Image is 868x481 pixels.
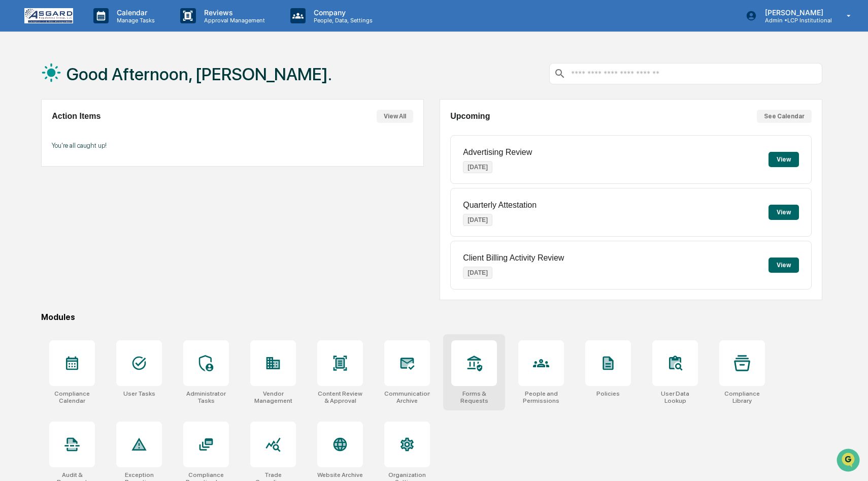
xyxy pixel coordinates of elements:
[463,214,492,226] p: [DATE]
[6,223,68,241] a: 🔎Data Lookup
[84,138,88,146] span: •
[6,204,70,222] a: 🖐️Preclearance
[52,142,413,149] p: You're all caught up!
[72,251,123,260] a: Powered byPylon
[109,17,160,24] p: Manage Tasks
[10,78,28,96] img: 1746055101610-c473b297-6a78-478c-a979-82029cc54cd1
[769,258,799,273] button: View
[10,209,18,217] div: 🖐️
[596,390,620,397] div: Policies
[317,390,363,404] div: Content Review & Approval
[31,166,82,174] span: [PERSON_NAME]
[49,390,95,404] div: Compliance Calendar
[52,112,101,121] h2: Action Items
[41,312,822,322] div: Modules
[10,129,26,145] img: Jack Rasmussen
[451,390,497,404] div: Forms & Requests
[84,166,88,174] span: •
[46,78,166,88] div: Start new chat
[463,161,492,173] p: [DATE]
[250,390,296,404] div: Vendor Management
[173,81,185,93] button: Start new chat
[317,471,363,478] div: Website Archive
[20,166,28,174] img: 1746055101610-c473b297-6a78-478c-a979-82029cc54cd1
[10,113,68,121] div: Past conversations
[10,156,26,172] img: Jack Rasmussen
[109,8,160,17] p: Calendar
[463,201,537,210] p: Quarterly Attestation
[652,390,698,404] div: User Data Lookup
[90,166,111,174] span: [DATE]
[377,110,413,123] button: View All
[70,204,130,222] a: 🗄️Attestations
[196,8,270,17] p: Reviews
[46,88,140,96] div: We're available if you need us!
[306,8,378,17] p: Company
[157,111,185,123] button: See all
[31,138,82,146] span: [PERSON_NAME]
[757,17,832,24] p: Admin • LCP Institutional
[101,252,123,260] span: Pylon
[196,17,270,24] p: Approval Management
[836,447,863,475] iframe: Open customer support
[20,208,65,218] span: Preclearance
[20,227,64,237] span: Data Lookup
[74,209,82,217] div: 🗄️
[463,267,492,279] p: [DATE]
[24,8,73,23] img: logo
[450,112,490,121] h2: Upcoming
[463,148,532,157] p: Advertising Review
[757,8,832,17] p: [PERSON_NAME]
[384,390,430,404] div: Communications Archive
[123,390,155,397] div: User Tasks
[757,110,812,123] button: See Calendar
[183,390,229,404] div: Administrator Tasks
[84,208,126,218] span: Attestations
[90,138,111,146] span: Sep 30
[719,390,765,404] div: Compliance Library
[20,139,28,147] img: 1746055101610-c473b297-6a78-478c-a979-82029cc54cd1
[306,17,378,24] p: People, Data, Settings
[10,21,185,38] p: How can we help?
[21,78,40,96] img: 8933085812038_c878075ebb4cc5468115_72.jpg
[66,64,332,84] h1: Good Afternoon, [PERSON_NAME].
[463,253,564,263] p: Client Billing Activity Review
[769,205,799,220] button: View
[10,228,18,236] div: 🔎
[518,390,564,404] div: People and Permissions
[769,152,799,167] button: View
